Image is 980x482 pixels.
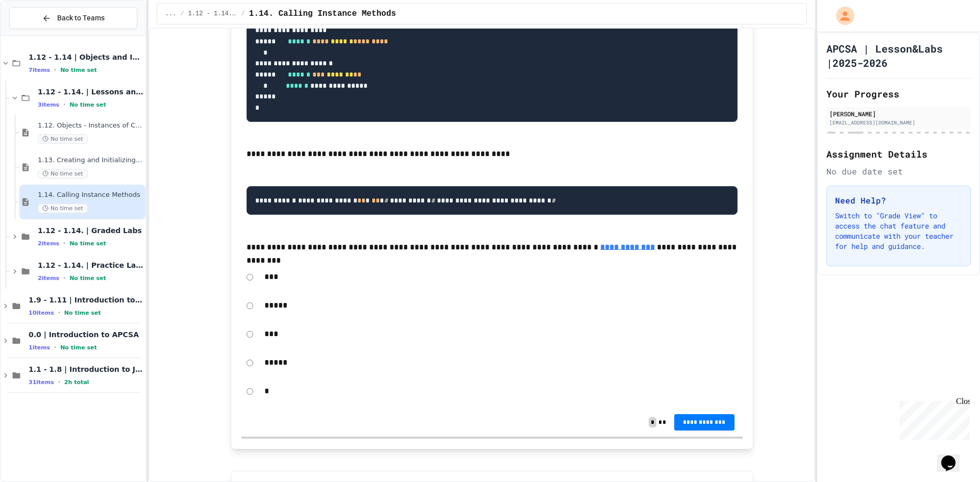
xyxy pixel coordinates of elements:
[38,226,143,235] span: 1.12 - 1.14. | Graded Labs
[29,295,143,305] span: 1.9 - 1.11 | Introduction to Methods
[249,8,396,20] span: 1.14. Calling Instance Methods
[38,275,59,282] span: 2 items
[826,41,971,70] h1: APCSA | Lesson&Labs |2025-2026
[29,365,143,374] span: 1.1 - 1.8 | Introduction to Java
[38,169,88,179] span: No time set
[826,147,971,161] h2: Assignment Details
[826,87,971,101] h2: Your Progress
[60,344,97,351] span: No time set
[29,344,50,351] span: 1 items
[937,441,970,472] iframe: chat widget
[29,379,54,386] span: 31 items
[58,309,60,317] span: •
[835,211,962,251] p: Switch to "Grade View" to access the chat feature and communicate with your teacher for help and ...
[63,239,65,247] span: •
[64,310,101,316] span: No time set
[38,240,59,247] span: 2 items
[38,134,88,144] span: No time set
[241,10,245,18] span: /
[63,100,65,109] span: •
[38,191,143,199] span: 1.14. Calling Instance Methods
[826,165,971,177] div: No due date set
[829,109,968,118] div: [PERSON_NAME]
[63,274,65,282] span: •
[69,275,106,282] span: No time set
[60,67,97,73] span: No time set
[825,4,857,28] div: My Account
[38,204,88,213] span: No time set
[38,261,143,270] span: 1.12 - 1.14. | Practice Labs
[180,10,184,18] span: /
[69,240,106,247] span: No time set
[57,13,105,23] span: Back to Teams
[38,87,143,96] span: 1.12 - 1.14. | Lessons and Notes
[4,4,70,65] div: Chat with us now!Close
[64,379,89,386] span: 2h total
[29,310,54,316] span: 10 items
[165,10,177,18] span: ...
[29,67,50,73] span: 7 items
[58,378,60,386] span: •
[54,343,56,351] span: •
[54,66,56,74] span: •
[188,10,237,18] span: 1.12 - 1.14. | Lessons and Notes
[29,330,143,339] span: 0.0 | Introduction to APCSA
[895,397,970,440] iframe: chat widget
[9,7,137,29] button: Back to Teams
[829,119,968,126] div: [EMAIL_ADDRESS][DOMAIN_NAME]
[38,121,143,130] span: 1.12. Objects - Instances of Classes
[38,156,143,165] span: 1.13. Creating and Initializing Objects: Constructors
[38,102,59,108] span: 3 items
[69,102,106,108] span: No time set
[29,53,143,62] span: 1.12 - 1.14 | Objects and Instances of Classes
[835,194,962,207] h3: Need Help?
